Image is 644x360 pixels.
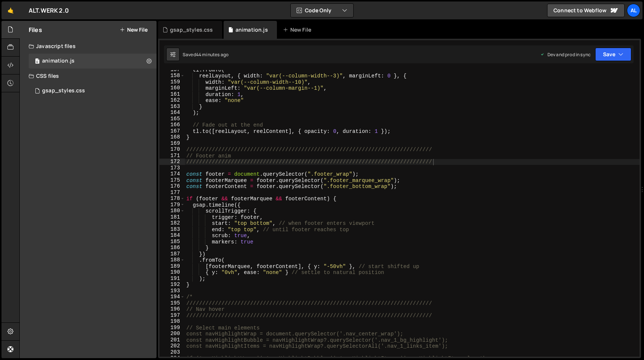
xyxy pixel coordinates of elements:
[236,26,268,34] div: animation.js
[160,85,185,91] div: 160
[160,306,185,312] div: 196
[196,51,228,58] div: 44 minutes ago
[160,257,185,263] div: 188
[160,318,185,325] div: 198
[160,239,185,245] div: 185
[160,79,185,85] div: 159
[160,325,185,331] div: 199
[29,26,42,34] h2: Files
[160,220,185,226] div: 182
[160,91,185,98] div: 161
[291,4,353,17] button: Code Only
[160,288,185,294] div: 193
[1,1,20,19] a: 🤙
[183,51,228,58] div: Saved
[29,54,157,69] div: 14912/38821.js
[160,263,185,270] div: 189
[160,128,185,134] div: 167
[160,202,185,208] div: 179
[20,39,157,54] div: Javascript files
[160,312,185,319] div: 197
[160,134,185,140] div: 168
[160,349,185,356] div: 203
[160,177,185,184] div: 175
[160,146,185,153] div: 170
[160,122,185,128] div: 166
[160,109,185,116] div: 164
[160,275,185,282] div: 191
[160,208,185,214] div: 180
[160,269,185,275] div: 190
[160,195,185,202] div: 178
[170,26,213,34] div: gsap_styles.css
[540,51,591,58] div: Dev and prod in sync
[160,159,185,165] div: 172
[29,6,69,15] div: ALT.WERK 2.0
[160,189,185,196] div: 177
[160,226,185,233] div: 183
[160,153,185,159] div: 171
[35,59,40,65] span: 0
[160,331,185,337] div: 200
[160,116,185,122] div: 165
[20,69,157,83] div: CSS files
[160,165,185,171] div: 173
[160,97,185,103] div: 162
[160,337,185,343] div: 201
[160,140,185,147] div: 169
[42,58,75,64] div: animation.js
[160,232,185,239] div: 184
[160,73,185,79] div: 158
[160,103,185,110] div: 163
[160,281,185,288] div: 192
[42,87,85,94] div: gsap_styles.css
[160,294,185,300] div: 194
[160,245,185,251] div: 186
[595,48,631,61] button: Save
[547,4,625,17] a: Connect to Webflow
[160,171,185,177] div: 174
[160,300,185,306] div: 195
[120,27,148,33] button: New File
[29,83,157,98] div: 14912/40509.css
[160,183,185,189] div: 176
[160,251,185,257] div: 187
[160,214,185,220] div: 181
[283,26,314,34] div: New File
[627,4,640,17] a: AL
[160,343,185,349] div: 202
